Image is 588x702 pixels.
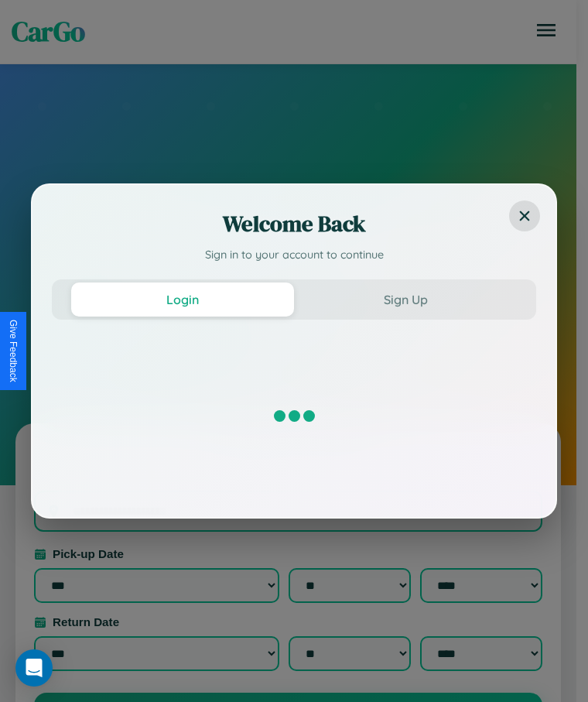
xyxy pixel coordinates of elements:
button: Sign Up [294,283,517,317]
div: Give Feedback [8,320,19,382]
button: Login [71,283,294,317]
h2: Welcome Back [52,208,536,239]
p: Sign in to your account to continue [52,247,536,264]
div: Open Intercom Messenger [15,649,53,687]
